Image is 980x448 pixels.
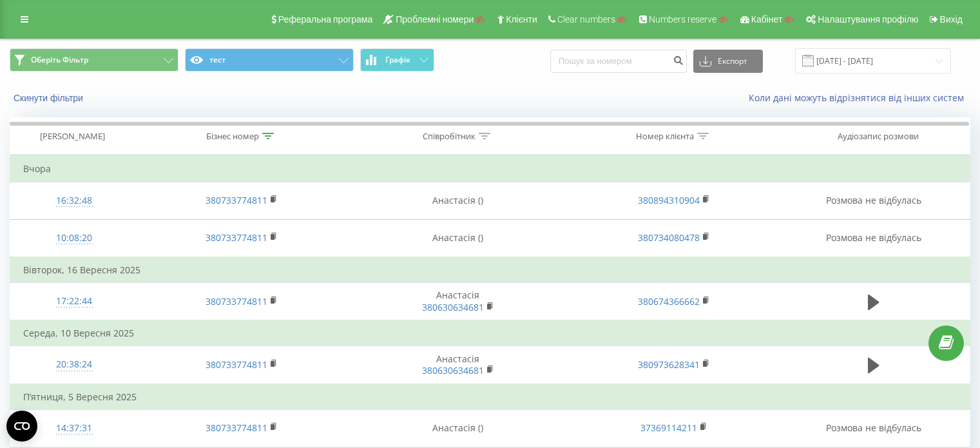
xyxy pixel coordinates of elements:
[23,226,125,251] div: 10:08:20
[360,48,434,72] button: Графік
[638,358,700,371] a: 380973628341
[826,231,921,244] span: Розмова не відбулась
[826,194,921,206] span: Розмова не відбулась
[10,384,970,410] td: П’ятниця, 5 Вересня 2025
[23,352,125,377] div: 20:38:24
[346,346,570,384] td: Анастасія
[818,14,918,24] span: Налаштування профілю
[638,231,700,244] a: 380734080478
[185,48,354,72] button: тест
[206,358,267,371] a: 380733774811
[10,320,970,346] td: Середа, 10 Вересня 2025
[550,50,687,73] input: Пошук за номером
[31,55,88,65] span: Оберіть Фільтр
[23,289,125,314] div: 17:22:44
[206,295,267,307] a: 380733774811
[693,50,763,73] button: Експорт
[749,92,970,104] a: Коли дані можуть відрізнятися вiд інших систем
[649,14,716,24] span: Numbers reserve
[278,14,373,24] span: Реферальна програма
[751,14,783,24] span: Кабінет
[206,131,259,142] div: Бізнес номер
[838,131,919,142] div: Аудіозапис розмови
[422,301,484,313] a: 380630634681
[557,14,615,24] span: Clear numbers
[638,194,700,206] a: 380894310904
[640,422,697,434] a: 37369114211
[23,416,125,441] div: 14:37:31
[10,48,178,72] button: Оберіть Фільтр
[385,55,410,64] span: Графік
[346,409,570,447] td: Анастасія ()
[826,422,921,434] span: Розмова не відбулась
[346,283,570,321] td: Анастасія
[346,182,570,219] td: Анастасія ()
[940,14,963,24] span: Вихід
[396,14,474,24] span: Проблемні номери
[10,92,90,104] button: Скинути фільтри
[506,14,537,24] span: Клієнти
[423,131,476,142] div: Співробітник
[10,257,970,283] td: Вівторок, 16 Вересня 2025
[10,156,970,182] td: Вчора
[422,364,484,376] a: 380630634681
[636,131,694,142] div: Номер клієнта
[206,194,267,206] a: 380733774811
[206,231,267,244] a: 380733774811
[346,219,570,257] td: Анастасія ()
[206,422,267,434] a: 380733774811
[638,295,700,307] a: 380674366662
[6,411,37,442] button: Open CMP widget
[23,188,125,213] div: 16:32:48
[40,131,105,142] div: [PERSON_NAME]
